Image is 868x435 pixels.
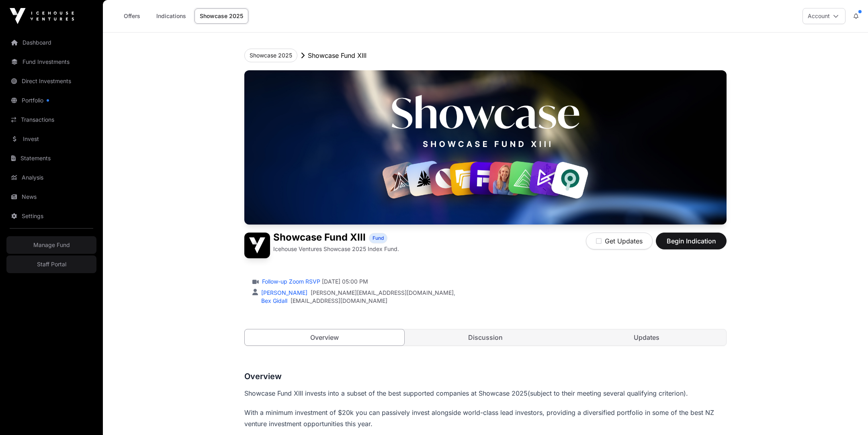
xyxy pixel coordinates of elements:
[6,188,96,206] a: News
[273,233,366,243] h1: Showcase Fund XIII
[244,70,727,225] img: Showcase Fund XIII
[194,8,248,24] a: Showcase 2025
[802,8,845,24] button: Account
[828,396,868,435] iframe: Chat Widget
[244,233,270,258] img: Showcase Fund XIII
[656,241,727,249] a: Begin Indication
[260,278,320,286] a: Follow-up Zoom RSVP
[116,8,148,24] a: Offers
[6,169,96,186] a: Analysis
[406,329,565,345] a: Discussion
[6,149,96,167] a: Statements
[586,233,653,249] button: Get Updates
[308,51,366,60] p: Showcase Fund XIII
[245,329,726,345] nav: Tabs
[151,8,191,24] a: Indications
[260,289,307,296] a: [PERSON_NAME]
[666,236,717,246] span: Begin Indication
[244,388,727,399] p: (subject to their meeting several qualifying criterion).
[6,255,96,273] a: Staff Portal
[322,278,368,286] span: [DATE] 05:00 PM
[260,289,455,297] div: ,
[373,235,384,241] span: Fund
[273,245,399,253] p: Icehouse Ventures Showcase 2025 Index Fund.
[244,370,727,383] h3: Overview
[244,49,297,62] button: Showcase 2025
[6,72,96,90] a: Direct Investments
[10,8,74,24] img: Icehouse Ventures Logo
[291,297,387,305] a: [EMAIL_ADDRESS][DOMAIN_NAME]
[244,407,727,429] p: With a minimum investment of $20k you can passively invest alongside world-class lead investors, ...
[260,297,287,304] a: Bex Gidall
[6,34,96,51] a: Dashboard
[6,111,96,129] a: Transactions
[6,92,96,109] a: Portfolio
[6,130,96,148] a: Invest
[656,233,727,249] button: Begin Indication
[567,329,726,345] a: Updates
[6,207,96,225] a: Settings
[244,329,405,346] a: Overview
[6,236,96,254] a: Manage Fund
[311,289,454,297] a: [PERSON_NAME][EMAIL_ADDRESS][DOMAIN_NAME]
[6,53,96,71] a: Fund Investments
[244,389,528,397] span: Showcase Fund XIII invests into a subset of the best supported companies at Showcase 2025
